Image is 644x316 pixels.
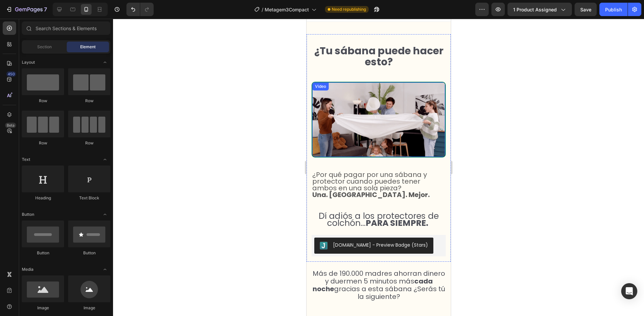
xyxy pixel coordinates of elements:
[513,6,557,13] span: 1 product assigned
[22,140,64,146] div: Row
[307,19,451,316] iframe: Design area
[68,250,110,256] div: Button
[44,5,47,13] p: 7
[6,71,16,77] div: 450
[22,250,64,256] div: Button
[68,98,110,104] div: Row
[262,6,263,13] span: /
[575,3,597,16] button: Save
[100,264,110,275] span: Toggle open
[3,3,50,16] button: 7
[621,283,637,299] div: Open Intercom Messenger
[37,44,52,50] span: Section
[22,195,64,201] div: Heading
[22,266,34,272] span: Media
[68,140,110,146] div: Row
[100,57,110,68] span: Toggle open
[22,156,30,163] span: Text
[100,209,110,220] span: Toggle open
[265,6,309,13] span: Metagem3Compact
[605,6,622,13] div: Publish
[580,7,591,12] span: Save
[22,305,64,311] div: Image
[507,3,572,16] button: 1 product assigned
[80,44,96,50] span: Element
[100,154,110,165] span: Toggle open
[22,211,34,217] span: Button
[22,98,64,104] div: Row
[22,59,35,65] span: Layout
[332,6,366,12] span: Need republishing
[599,3,628,16] button: Publish
[68,195,110,201] div: Text Block
[68,305,110,311] div: Image
[5,123,16,128] div: Beta
[126,3,154,16] div: Undo/Redo
[22,21,110,35] input: Search Sections & Elements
